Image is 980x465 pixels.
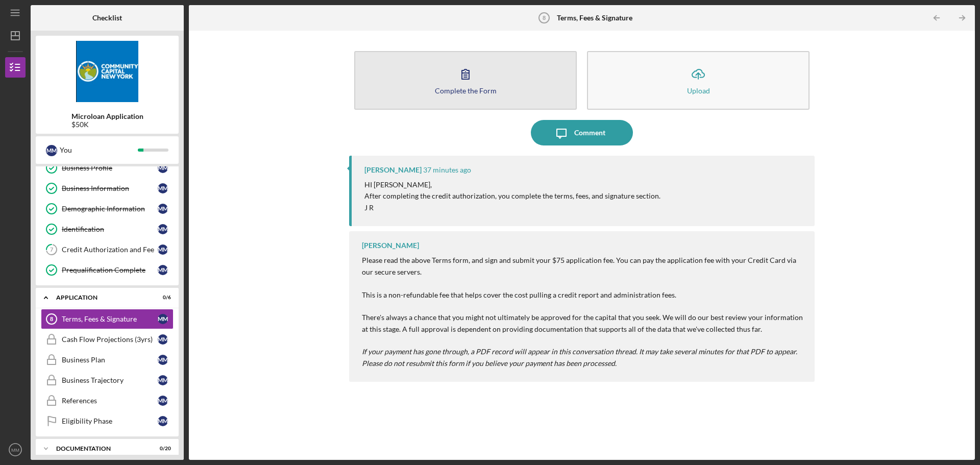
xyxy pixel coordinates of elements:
div: M M [158,204,168,214]
button: MM [5,439,26,460]
div: Application [56,295,145,301]
a: ReferencesMM [41,390,174,411]
div: [PERSON_NAME] [364,166,422,174]
div: M M [158,163,168,173]
p: HI [PERSON_NAME], [364,179,660,190]
p: J R [364,202,660,213]
div: Identification [62,225,158,233]
div: 0 / 6 [153,295,171,301]
div: M M [158,314,168,324]
a: Business ProfileMM [41,158,174,178]
div: References [62,397,158,405]
tspan: 8 [543,15,546,21]
a: Eligibility PhaseMM [41,411,174,431]
div: M M [158,265,168,275]
div: M M [46,145,57,156]
div: M M [158,244,168,255]
div: Prequalification Complete [62,266,158,274]
a: 8Terms, Fees & SignatureMM [41,309,174,329]
em: If your payment has gone through, a PDF record will appear in this conversation thread. It may ta... [362,347,797,367]
p: Please read the above Terms form, and sign and submit your $75 application fee. You can pay the a... [362,255,804,369]
b: Checklist [92,14,122,22]
div: $50K [71,120,143,129]
a: IdentificationMM [41,219,174,239]
a: Demographic InformationMM [41,199,174,219]
div: Business Plan [62,356,158,364]
a: 7Credit Authorization and FeeMM [41,239,174,260]
div: Terms, Fees & Signature [62,315,158,323]
div: [PERSON_NAME] [362,241,419,250]
div: Cash Flow Projections (3yrs) [62,335,158,344]
b: Terms, Fees & Signature [557,14,632,22]
tspan: 8 [50,316,53,322]
div: 0 / 20 [153,446,171,452]
p: After completing the credit authorization, you complete the terms, fees, and signature section. [364,190,660,202]
time: 2025-09-13 15:50 [423,166,471,174]
div: Documentation [56,446,145,452]
tspan: 7 [50,247,54,253]
div: Eligibility Phase [62,417,158,425]
div: Complete the Form [435,87,497,94]
a: Prequalification CompleteMM [41,260,174,280]
div: Upload [687,87,710,94]
img: Product logo [36,41,179,102]
button: Complete the Form [354,51,577,110]
div: M M [158,355,168,365]
div: M M [158,334,168,345]
div: Demographic Information [62,205,158,213]
a: Business InformationMM [41,178,174,199]
div: M M [158,375,168,385]
button: Comment [531,120,633,145]
div: Credit Authorization and Fee [62,246,158,254]
div: You [60,141,138,159]
button: Upload [587,51,810,110]
text: MM [11,447,19,453]
a: Cash Flow Projections (3yrs)MM [41,329,174,350]
div: M M [158,396,168,406]
div: Comment [574,120,605,145]
div: Business Trajectory [62,376,158,384]
div: M M [158,183,168,193]
b: Microloan Application [71,112,143,120]
div: M M [158,224,168,234]
div: M M [158,416,168,426]
div: Business Information [62,184,158,192]
div: Business Profile [62,164,158,172]
a: Business PlanMM [41,350,174,370]
a: Business TrajectoryMM [41,370,174,390]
